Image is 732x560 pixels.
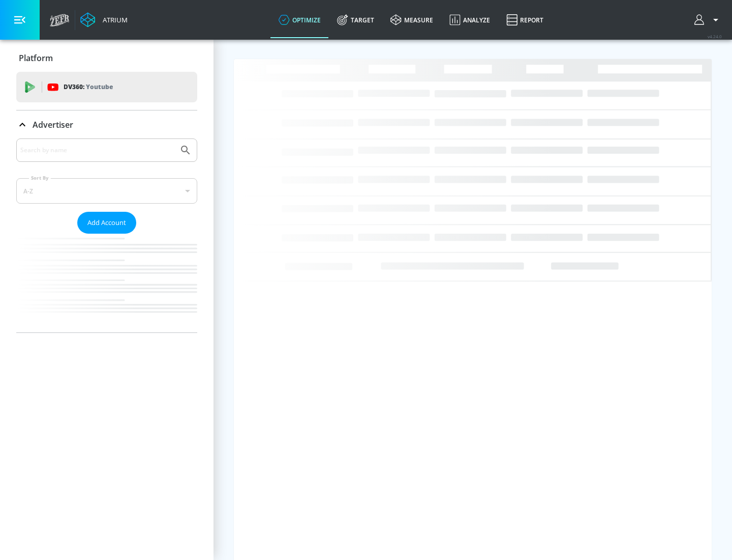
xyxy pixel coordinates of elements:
[87,217,126,229] span: Add Account
[99,15,128,24] div: Atrium
[441,2,498,38] a: Analyze
[270,2,329,38] a: optimize
[19,52,53,64] p: Platform
[16,234,197,332] nav: list of Advertiser
[16,44,197,72] div: Platform
[86,81,113,92] p: Youtube
[16,110,197,139] div: Advertiser
[708,34,722,39] span: v 4.24.0
[16,138,197,332] div: Advertiser
[20,144,174,157] input: Search by name
[498,2,552,38] a: Report
[382,2,441,38] a: measure
[329,2,382,38] a: Target
[33,119,73,130] p: Advertiser
[16,72,197,102] div: DV360: Youtube
[80,12,128,27] a: Atrium
[29,175,51,181] label: Sort By
[77,212,136,234] button: Add Account
[64,81,113,93] p: DV360:
[16,178,197,204] div: A-Z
